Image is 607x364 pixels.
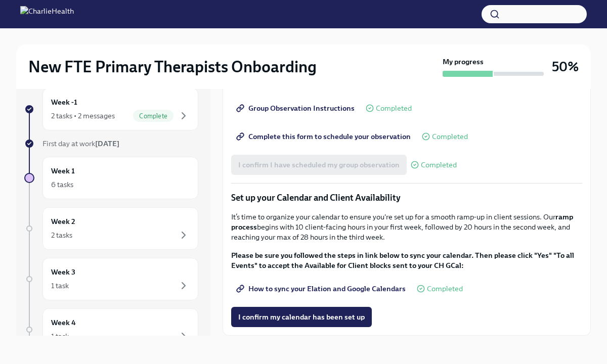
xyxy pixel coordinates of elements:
p: It’s time to organize your calendar to ensure you're set up for a smooth ramp-up in client sessio... [231,212,582,242]
span: Completed [432,133,468,141]
span: Group Observation Instructions [238,103,355,113]
a: Week 41 task [24,308,198,351]
h6: Week 2 [51,216,75,227]
div: 2 tasks [51,230,72,240]
a: Week 31 task [24,258,198,300]
a: How to sync your Elation and Google Calendars [231,279,413,299]
h3: 50% [552,58,579,76]
strong: Please be sure you followed the steps in link below to sync your calendar. Then please click "Yes... [231,251,574,270]
span: I confirm my calendar has been set up [238,312,365,322]
div: 6 tasks [51,179,73,190]
div: 1 task [51,331,69,341]
img: CharlieHealth [20,6,74,22]
a: Week -12 tasks • 2 messagesComplete [24,88,198,130]
span: Completed [427,285,463,293]
p: Set up your Calendar and Client Availability [231,192,582,204]
a: Week 22 tasks [24,207,198,250]
span: Completed [421,161,457,169]
h6: Week 4 [51,317,76,328]
h6: Week -1 [51,97,77,108]
a: First day at work[DATE] [24,139,198,149]
a: Complete this form to schedule your observation [231,126,418,147]
span: Completed [376,105,412,112]
span: How to sync your Elation and Google Calendars [238,284,406,294]
strong: My progress [443,57,484,67]
span: Complete [133,112,174,120]
a: Week 16 tasks [24,157,198,199]
h6: Week 3 [51,266,75,278]
a: Group Observation Instructions [231,98,362,118]
div: 2 tasks • 2 messages [51,111,115,121]
span: First day at work [42,139,119,148]
span: Complete this form to schedule your observation [238,131,411,142]
button: I confirm my calendar has been set up [231,307,372,327]
div: 1 task [51,281,69,291]
strong: [DATE] [95,139,119,148]
h6: Week 1 [51,165,75,176]
h2: New FTE Primary Therapists Onboarding [28,57,317,77]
